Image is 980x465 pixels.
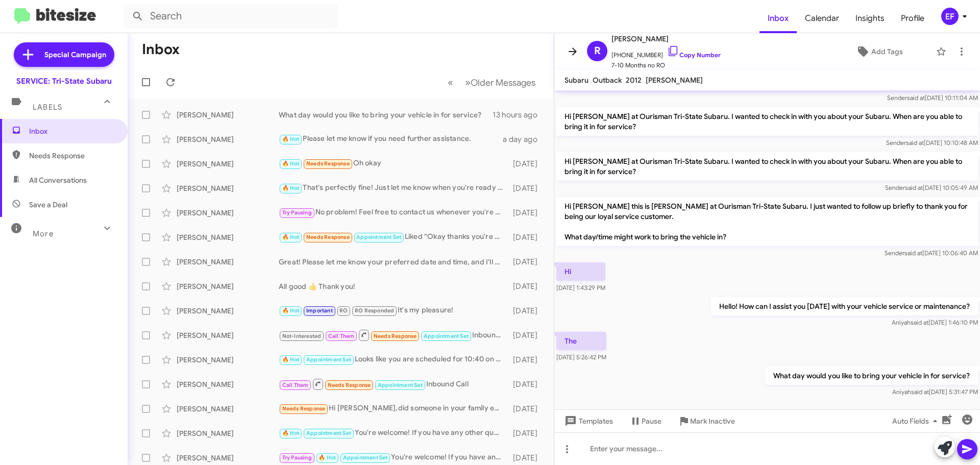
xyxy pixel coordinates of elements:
a: Profile [893,4,933,33]
span: 🔥 Hot [282,430,300,436]
div: [PERSON_NAME] [177,453,279,463]
div: [DATE] [508,453,546,463]
span: 🔥 Hot [282,136,300,142]
span: Outback [593,76,622,85]
span: Mark Inactive [690,412,735,430]
button: EF [933,8,969,25]
div: Liked “Okay thanks you're all set. For the detailing, we ask that you make sure everything is tak... [279,231,508,243]
div: [PERSON_NAME] [177,208,279,218]
span: RO Responded [355,307,394,314]
span: 🔥 Hot [282,185,300,191]
h1: Inbox [142,41,180,58]
span: 🔥 Hot [282,307,300,314]
span: » [465,76,471,89]
span: said at [904,249,922,257]
span: More [33,229,54,238]
span: Templates [562,412,613,430]
span: 2012 [626,76,642,85]
p: What day would you like to bring your vehicle in for service? [765,366,978,385]
div: EF [941,8,959,25]
div: [PERSON_NAME] [177,281,279,291]
a: Copy Number [667,51,721,59]
div: [DATE] [508,404,546,414]
span: Needs Response [306,234,350,240]
div: You're welcome! If you have any other questions or need further assistance, feel free to ask. See... [279,427,508,439]
span: Aniyah [DATE] 1:46:10 PM [892,319,978,326]
div: [DATE] [508,232,546,242]
span: R [594,43,601,59]
div: That's perfectly fine! Just let me know when you're ready to schedule your appointment, and I'll ... [279,182,508,194]
span: [PERSON_NAME] [611,33,721,45]
span: 🔥 Hot [318,454,336,461]
div: [PERSON_NAME] [177,257,279,267]
span: Needs Response [306,160,350,167]
div: [DATE] [508,281,546,291]
span: Pause [642,412,661,430]
div: 13 hours ago [493,110,546,120]
span: Try Pausing [282,454,312,461]
span: said at [907,94,925,102]
a: Special Campaign [14,42,114,67]
div: [PERSON_NAME] [177,404,279,414]
span: Auto Fields [892,412,941,430]
div: Oh okay [279,158,508,169]
div: SERVICE: Tri-State Subaru [16,76,112,86]
span: Appointment Set [306,356,351,363]
div: a day ago [503,134,546,144]
div: [DATE] [508,379,546,389]
span: said at [911,319,928,326]
button: Pause [621,412,670,430]
span: Labels [33,103,62,112]
div: [PERSON_NAME] [177,330,279,340]
div: [DATE] [508,183,546,193]
p: Hi [PERSON_NAME] at Ourisman Tri-State Subaru. I wanted to check in with you about your Subaru. W... [556,152,978,181]
div: [PERSON_NAME] [177,183,279,193]
a: Insights [847,4,893,33]
div: No problem! Feel free to contact us whenever you're ready to schedule for service. We're here to ... [279,207,508,218]
span: Older Messages [471,77,535,88]
span: Try Pausing [282,209,312,216]
span: Calendar [797,4,847,33]
div: [PERSON_NAME] [177,428,279,438]
div: [DATE] [508,330,546,340]
button: Templates [554,412,621,430]
div: Inbound Call [279,329,508,341]
div: [PERSON_NAME] [177,134,279,144]
span: 7-10 Months no RO [611,60,721,70]
span: Needs Response [374,333,417,339]
span: Needs Response [29,151,116,161]
span: Subaru [565,76,589,85]
div: Please let me know if you need further assistance. [279,133,503,145]
button: Previous [442,72,459,93]
a: Inbox [759,4,797,33]
div: What day would you like to bring your vehicle in for service? [279,110,493,120]
span: Call Them [282,382,309,388]
span: Special Campaign [44,50,106,60]
span: said at [906,139,924,146]
div: Hi [PERSON_NAME],did someone in your family ever work at Sears? [279,403,508,414]
div: [PERSON_NAME] [177,355,279,365]
div: [PERSON_NAME] [177,232,279,242]
span: Appointment Set [343,454,388,461]
span: 🔥 Hot [282,356,300,363]
span: Appointment Set [356,234,401,240]
div: [PERSON_NAME] [177,110,279,120]
span: Add Tags [871,42,903,61]
span: said at [911,388,929,396]
p: Hello! How can I assist you [DATE] with your vehicle service or maintenance? [711,297,978,315]
span: Appointment Set [378,382,423,388]
div: [PERSON_NAME] [177,306,279,316]
p: Hi [PERSON_NAME] this is [PERSON_NAME] at Ourisman Tri-State Subaru. I just wanted to follow up b... [556,197,978,246]
nav: Page navigation example [442,72,542,93]
div: [DATE] [508,208,546,218]
span: All Conversations [29,175,87,185]
div: Inbound Call [279,378,508,390]
span: Sender [DATE] 10:06:40 AM [885,249,978,257]
div: Looks like you are scheduled for 10:40 on the 16th. See you then. [279,354,508,365]
span: Appointment Set [306,430,351,436]
span: RO [339,307,348,314]
span: Inbox [29,126,116,136]
button: Mark Inactive [670,412,743,430]
span: Sender [DATE] 10:10:48 AM [886,139,978,146]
